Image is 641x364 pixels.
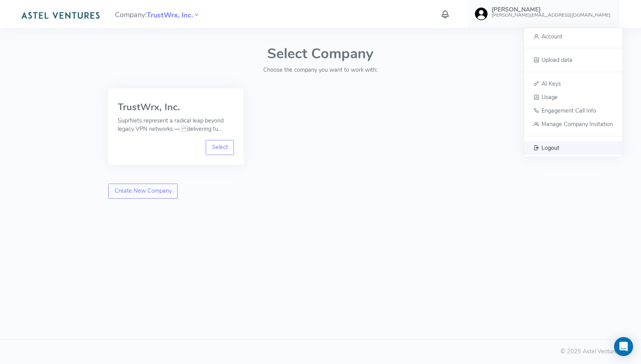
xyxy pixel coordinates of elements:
span: Logout [542,144,559,151]
div: © 2025 Astel Ventures Ltd. [10,347,631,356]
span: Manage Company Invitation [542,120,613,128]
span: TrustWrx, Inc. [147,10,193,21]
span: Company: [115,7,200,21]
a: Upload data [524,53,622,67]
img: user-image [475,8,488,20]
h1: Select Company [108,46,532,62]
p: SuprNets represent a radical leap beyond legacy VPN networks — delivering fu... [118,117,234,134]
span: Account [542,33,563,40]
h5: [PERSON_NAME] [492,6,610,13]
div: Open Intercom Messenger [614,337,633,356]
a: Engagement Call Info [524,104,622,117]
h6: [PERSON_NAME][EMAIL_ADDRESS][DOMAIN_NAME] [492,13,610,18]
a: Manage Company Invitation [524,117,622,131]
a: Usage [524,90,622,104]
p: Choose the company you want to work with: [108,66,532,75]
a: Logout [524,141,622,155]
span: Usage [542,93,558,101]
a: TrustWrx, Inc. [147,10,193,19]
a: Account [524,30,622,43]
a: Create New Company [108,184,178,199]
a: Select [206,140,234,155]
a: AI Keys [524,77,622,90]
span: AI Keys [542,79,561,87]
span: Upload data [542,56,572,64]
span: Engagement Call Info [542,107,596,115]
h3: TrustWrx, Inc. [118,102,234,112]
